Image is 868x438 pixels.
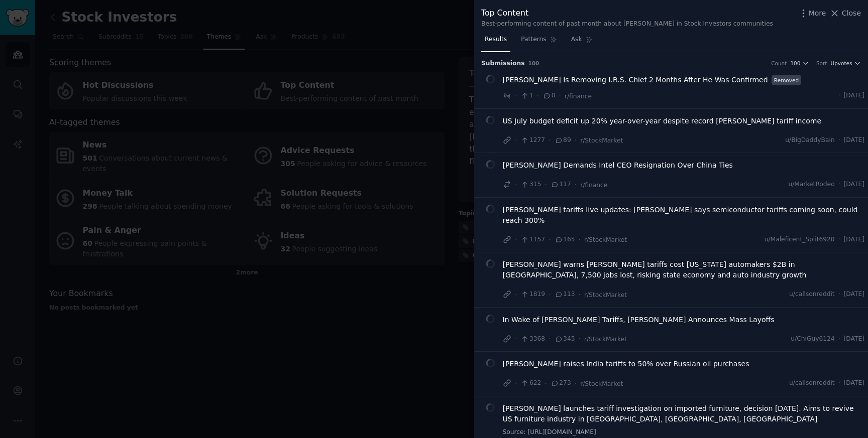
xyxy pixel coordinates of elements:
span: Removed [772,75,802,85]
span: · [578,234,580,245]
button: 100 [790,60,809,67]
span: · [545,378,547,389]
span: Close [842,8,861,19]
span: r/StockMarket [584,291,627,299]
div: Count [771,60,787,67]
button: More [798,8,826,19]
a: [PERSON_NAME] raises India tariffs to 50% over Russian oil purchases [503,359,749,369]
span: · [838,136,840,145]
span: Submission s [481,59,525,68]
span: · [575,378,577,389]
span: Results [485,35,507,44]
a: [PERSON_NAME] Demands Intel CEO Resignation Over China Ties [503,160,733,171]
span: · [578,334,580,344]
span: · [515,289,517,300]
span: · [549,135,551,145]
span: · [838,235,840,244]
span: r/StockMarket [584,336,627,343]
a: In Wake of [PERSON_NAME] Tariffs, [PERSON_NAME] Announces Mass Layoffs [503,315,775,325]
span: 117 [551,180,571,189]
span: [DATE] [844,290,864,299]
span: u/BigDaddyBain [785,136,834,145]
a: Ask [568,32,596,52]
span: · [545,180,547,190]
span: u/callsonreddit [789,379,835,388]
span: 165 [555,235,575,244]
span: u/MarketRodeo [788,180,834,189]
span: r/StockMarket [580,137,623,144]
span: · [515,334,517,344]
span: 622 [520,379,541,388]
span: [DATE] [844,180,864,189]
span: · [559,91,561,101]
span: 3368 [520,335,545,344]
span: · [515,135,517,145]
span: 113 [555,290,575,299]
span: · [838,180,840,189]
span: · [575,135,577,145]
span: 273 [551,379,571,388]
span: 100 [790,60,800,67]
span: · [549,289,551,300]
span: · [575,180,577,190]
div: Sort [816,60,827,67]
span: · [838,335,840,344]
div: Top Content [481,7,773,20]
a: [PERSON_NAME] warns [PERSON_NAME] tariffs cost [US_STATE] automakers $2B in [GEOGRAPHIC_DATA], 7,... [503,259,865,280]
button: Upvotes [830,60,861,67]
div: Best-performing content of past month about [PERSON_NAME] in Stock Investors communities [481,20,773,29]
span: 89 [555,136,571,145]
span: · [578,289,580,300]
span: · [838,290,840,299]
a: US July budget deficit up 20% year-over-year despite record [PERSON_NAME] tariff income [503,116,822,126]
span: · [515,378,517,389]
a: Patterns [517,32,560,52]
span: Upvotes [830,60,852,67]
a: Results [481,32,510,52]
span: [DATE] [844,335,864,344]
span: 0 [542,91,555,100]
span: · [549,334,551,344]
span: r/StockMarket [580,380,623,387]
span: · [838,379,840,388]
span: · [515,180,517,190]
span: · [537,91,539,101]
span: u/ChiGuy6124 [791,335,834,344]
a: Source: [URL][DOMAIN_NAME] [503,428,865,437]
span: [DATE] [844,136,864,145]
span: r/StockMarket [584,236,627,243]
span: · [838,91,840,100]
span: u/callsonreddit [789,290,835,299]
span: 315 [520,180,541,189]
span: · [549,234,551,245]
button: Close [829,8,861,19]
span: More [809,8,826,19]
span: r/finance [565,93,592,100]
span: Ask [571,35,582,44]
span: 1819 [520,290,545,299]
span: Patterns [521,35,546,44]
span: 100 [528,60,539,66]
span: r/finance [580,182,607,189]
span: 345 [555,335,575,344]
span: 1157 [520,235,545,244]
span: · [515,234,517,245]
a: [PERSON_NAME] tariffs live updates: [PERSON_NAME] says semiconductor tariffs coming soon, could r... [503,205,865,226]
span: 1277 [520,136,545,145]
span: [DATE] [844,379,864,388]
span: u/Maleficent_Split6920 [765,235,835,244]
span: [DATE] [844,235,864,244]
span: 1 [520,91,533,100]
span: · [515,91,517,101]
a: [PERSON_NAME] launches tariff investigation on imported furniture, decision [DATE]. Aims to reviv... [503,403,865,424]
a: [PERSON_NAME] Is Removing I.R.S. Chief 2 Months After He Was Confirmed [503,75,768,85]
span: [DATE] [844,91,864,100]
